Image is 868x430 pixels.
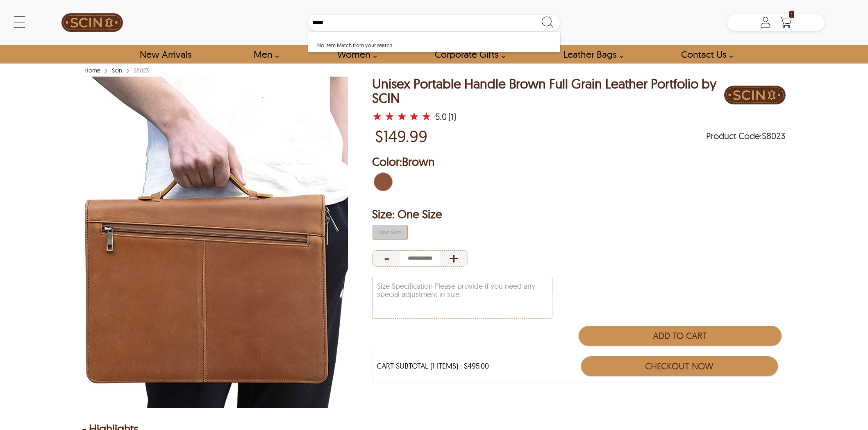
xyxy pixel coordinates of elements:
[554,45,628,63] a: Shop Leather Bags
[724,77,786,115] div: Brand Logo PDP Image
[425,45,510,63] a: Shop Leather Corporate Gifts
[130,45,200,63] a: Shop New Arrivals
[440,250,468,267] div: Increase Quantity of Item
[706,132,786,140] span: Product Code: S8023
[317,41,549,49] div: No Item Match from your search.
[372,206,786,222] h2: Selected Filter by Size: One Size
[375,127,427,145] p: Price of $149.99
[82,67,102,74] a: Home
[377,362,489,370] div: CART SUBTOTAL (1 ITEMS) : $495.00
[435,113,447,121] div: 5.0
[448,113,456,121] div: (1)
[579,387,781,405] iframe: PayPal
[397,112,407,120] label: 3 rating
[402,154,434,169] span: Brown
[789,11,794,18] span: 1
[372,112,382,120] label: 1 rating
[373,277,552,318] textarea: Size Specification Please provide if you need any special adjustment in size.
[126,63,130,77] span: ›
[372,111,434,122] a: Unisex Portable Handle Brown Full Grain Leather Portfolio by SCIN with a 5 Star Rating and 1 Prod...
[244,45,284,63] a: shop men's leather jackets
[724,77,786,113] img: Brand Logo PDP Image
[372,154,786,170] h2: Selected Color: by Brown
[372,77,724,105] h1: Unisex Portable Handle Brown Full Grain Leather Portfolio by SCIN
[328,45,382,63] a: Shop Women Leather Jackets
[581,356,778,376] button: Checkout Now
[372,171,394,193] div: Brown
[82,77,348,408] img: Portable Handle Brown Full Grain Leather Portfolio by SCIN
[372,250,400,267] div: Decrease Quantity of Item
[579,326,782,346] button: Add to Cart
[373,225,408,240] button: false
[43,4,141,41] a: SCIN
[384,112,395,120] label: 2 rating
[724,77,786,122] a: Brand Logo PDP Image
[672,45,738,63] a: contact-us
[61,4,123,41] img: SCIN
[421,112,432,120] label: 5 rating
[110,67,124,74] a: Scin
[105,63,108,77] span: ›
[409,112,419,120] label: 4 rating
[132,66,151,75] div: S8023
[778,16,794,29] a: Shopping Cart
[308,32,560,52] div: No Item Match from your search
